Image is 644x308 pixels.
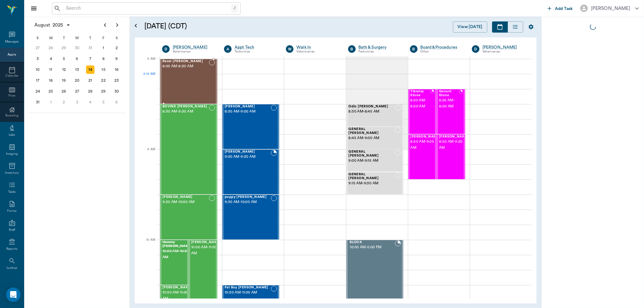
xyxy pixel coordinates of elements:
[359,49,401,54] div: Technician
[349,127,395,135] span: GENERAL [PERSON_NAME]
[139,146,155,161] div: 9 AM
[34,55,42,63] div: Sunday, August 3, 2025
[348,45,356,53] div: B
[162,45,170,53] div: D
[7,266,17,270] div: Lookup
[408,89,437,134] div: BOOKED, 8:20 AM - 8:50 AM
[439,90,459,97] span: Genarri Stone
[8,52,16,57] div: Appts
[73,65,82,74] div: Wednesday, August 13, 2025
[421,44,463,50] a: Board &Procedures
[86,87,95,96] div: Thursday, August 28, 2025
[60,55,68,63] div: Tuesday, August 5, 2025
[591,5,630,12] div: [PERSON_NAME]
[222,104,279,149] div: NOT_CONFIRMED, 8:30 AM - 9:00 AM
[439,97,459,110] span: 8:20 AM - 8:50 AM
[73,87,82,96] div: Wednesday, August 27, 2025
[46,76,55,85] div: Monday, August 18, 2025
[112,98,121,106] div: Saturday, September 6, 2025
[60,87,68,96] div: Tuesday, August 26, 2025
[99,76,108,85] div: Friday, August 22, 2025
[349,158,395,164] span: 9:00 AM - 9:15 AM
[51,21,65,29] span: 2025
[34,44,42,52] div: Sunday, July 27, 2025
[439,135,469,139] span: [PERSON_NAME]
[112,76,121,85] div: Saturday, August 23, 2025
[6,247,18,251] div: Reports
[73,98,82,106] div: Wednesday, September 3, 2025
[34,76,42,85] div: Sunday, August 17, 2025
[99,19,111,31] button: Previous page
[31,33,44,43] div: S
[34,98,42,106] div: Sunday, August 31, 2025
[482,44,525,50] div: [PERSON_NAME]
[46,98,55,106] div: Monday, September 1, 2025
[162,248,193,260] span: 10:00 AM - 10:30 AM
[28,2,40,14] button: Close drawer
[410,45,418,53] div: B
[111,19,123,31] button: Next page
[346,104,403,127] div: NOT_CONFIRMED, 8:30 AM - 8:45 AM
[349,173,395,180] span: GENERAL [PERSON_NAME]
[349,150,395,158] span: GENERAL [PERSON_NAME]
[349,180,395,186] span: 9:15 AM - 9:30 AM
[112,87,121,96] div: Saturday, August 30, 2025
[225,150,271,154] span: [PERSON_NAME]
[162,105,209,109] span: BOVINE [PERSON_NAME]
[225,286,271,290] span: Fat Boy [PERSON_NAME]
[46,44,55,52] div: Monday, July 28, 2025
[73,76,82,85] div: Wednesday, August 20, 2025
[231,4,238,12] div: /
[99,87,108,96] div: Friday, August 29, 2025
[296,44,339,50] a: Walk In
[60,98,68,106] div: Tuesday, September 2, 2025
[97,33,110,43] div: F
[33,21,51,29] span: August
[110,33,123,43] div: S
[350,244,395,250] span: 10:00 AM - 5:00 PM
[34,65,42,74] div: Sunday, August 10, 2025
[46,65,55,74] div: Monday, August 11, 2025
[99,44,108,52] div: Friday, August 1, 2025
[359,44,401,50] a: Bath & Surgery
[86,65,95,74] div: Today, Thursday, August 14, 2025
[346,127,403,149] div: NOT_CONFIRMED, 8:45 AM - 9:00 AM
[222,149,279,195] div: BOOKED, 9:00 AM - 9:30 AM
[60,44,68,52] div: Tuesday, July 29, 2025
[112,65,121,74] div: Saturday, August 16, 2025
[439,139,469,151] span: 8:50 AM - 9:20 AM
[222,195,279,240] div: NOT_CONFIRMED, 9:30 AM - 10:00 AM
[6,152,18,156] div: Imaging
[60,65,68,74] div: Tuesday, August 12, 2025
[411,97,431,110] span: 8:20 AM - 8:50 AM
[162,199,209,205] span: 9:30 AM - 10:00 AM
[160,240,189,285] div: CANCELED, 10:00 AM - 10:30 AM
[9,228,15,232] div: Staff
[31,19,74,31] button: August2025
[235,49,277,54] div: Technician
[162,59,209,63] span: Racer [PERSON_NAME]
[173,49,215,54] div: Veterinarian
[112,44,121,52] div: Saturday, August 2, 2025
[350,240,395,244] span: BLOCK
[225,195,271,199] span: puppy [PERSON_NAME]
[60,76,68,85] div: Tuesday, August 19, 2025
[346,149,403,172] div: NOT_CONFIRMED, 9:00 AM - 9:15 AM
[86,44,95,52] div: Thursday, July 31, 2025
[5,171,19,175] div: Inventory
[191,244,221,256] span: 10:00 AM - 11:00 AM
[162,286,193,290] span: [PERSON_NAME]
[173,44,215,50] a: [PERSON_NAME]
[99,98,108,106] div: Friday, September 5, 2025
[162,63,209,69] span: 8:00 AM - 8:30 AM
[6,287,21,302] div: Open Intercom Messenger
[421,49,463,54] div: Other
[437,134,465,179] div: BOOKED, 8:50 AM - 9:20 AM
[225,154,271,160] span: 9:00 AM - 9:30 AM
[346,172,403,195] div: NOT_CONFIRMED, 9:15 AM - 9:30 AM
[5,40,19,44] div: Messages
[235,44,277,50] a: Appt Tech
